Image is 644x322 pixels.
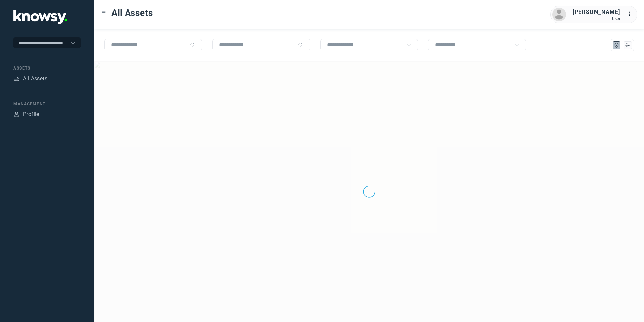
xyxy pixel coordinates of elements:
div: List [625,42,631,48]
div: Search [298,42,303,48]
a: ProfileProfile [13,110,39,118]
div: : [627,10,635,19]
div: [PERSON_NAME] [573,8,620,16]
div: Toggle Menu [101,10,106,15]
img: avatar.png [552,8,566,21]
tspan: ... [627,11,634,17]
div: All Assets [23,75,47,83]
div: User [573,16,620,21]
div: Assets [13,65,81,71]
div: Profile [23,110,39,118]
img: Application Logo [13,10,67,24]
a: AssetsAll Assets [13,75,47,83]
div: : [627,10,635,18]
div: Map [614,42,620,48]
div: Search [190,42,195,48]
span: All Assets [111,7,153,19]
div: Profile [13,111,20,117]
div: Management [13,101,81,107]
div: Assets [13,76,20,82]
